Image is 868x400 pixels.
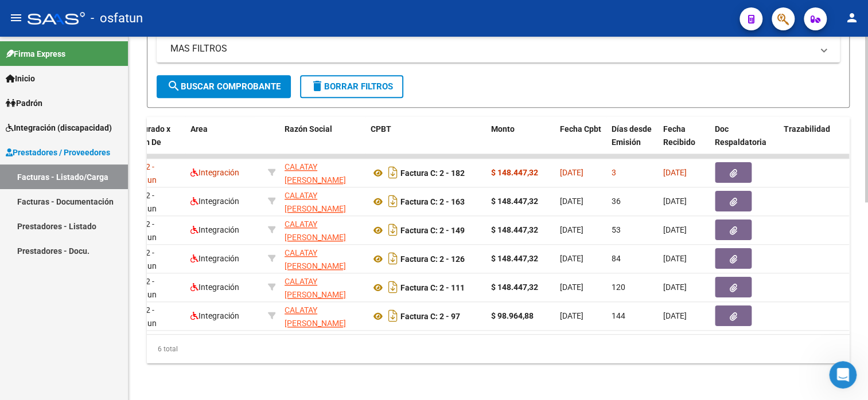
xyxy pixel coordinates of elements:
[190,197,239,206] span: Integración
[663,283,687,292] span: [DATE]
[400,168,465,178] strong: Factura C: 2 - 182
[612,197,621,206] span: 36
[190,225,239,234] span: Integración
[659,117,710,167] datatable-header-cell: Fecha Recibido
[9,11,23,25] mat-icon: menu
[560,168,583,177] span: [DATE]
[285,275,361,299] div: 27362266616
[663,168,687,177] span: [DATE]
[829,361,857,389] iframe: Intercom live chat
[285,277,346,299] span: CALATAY [PERSON_NAME]
[127,124,170,147] span: Facturado x Orden De
[170,42,812,55] mat-panel-title: MAS FILTROS
[491,311,534,320] strong: $ 98.964,88
[190,254,239,263] span: Integración
[285,219,346,242] span: CALATAY [PERSON_NAME]
[845,11,859,25] mat-icon: person
[555,117,607,167] datatable-header-cell: Fecha Cpbt
[491,197,538,206] strong: $ 148.447,32
[190,283,239,292] span: Integración
[491,283,538,292] strong: $ 148.447,32
[663,124,695,147] span: Fecha Recibido
[285,191,346,213] span: CALATAY [PERSON_NAME]
[285,124,332,134] span: Razón Social
[285,305,346,328] span: CALATAY [PERSON_NAME]
[560,254,583,263] span: [DATE]
[300,75,403,98] button: Borrar Filtros
[6,121,112,134] span: Integración (discapacidad)
[386,278,400,296] i: Descargar documento
[386,249,400,268] i: Descargar documento
[560,311,583,320] span: [DATE]
[663,197,687,206] span: [DATE]
[310,81,393,92] span: Borrar Filtros
[386,221,400,239] i: Descargar documento
[167,81,281,92] span: Buscar Comprobante
[560,197,583,206] span: [DATE]
[386,163,400,182] i: Descargar documento
[6,146,110,159] span: Prestadores / Proveedores
[400,197,465,206] strong: Factura C: 2 - 163
[560,124,601,134] span: Fecha Cpbt
[285,162,346,185] span: CALATAY [PERSON_NAME]
[91,6,143,31] span: - osfatun
[386,307,400,325] i: Descargar documento
[784,124,830,134] span: Trazabilidad
[190,168,239,177] span: Integración
[715,124,766,147] span: Doc Respaldatoria
[157,35,840,62] mat-expansion-panel-header: MAS FILTROS
[400,254,465,264] strong: Factura C: 2 - 126
[612,124,652,147] span: Días desde Emisión
[400,283,465,292] strong: Factura C: 2 - 111
[560,283,583,292] span: [DATE]
[612,311,625,320] span: 144
[167,79,181,93] mat-icon: search
[612,254,621,263] span: 84
[612,225,621,234] span: 53
[186,117,263,167] datatable-header-cell: Area
[285,246,361,270] div: 27362266616
[663,225,687,234] span: [DATE]
[491,168,538,177] strong: $ 148.447,32
[486,117,555,167] datatable-header-cell: Monto
[6,72,35,85] span: Inicio
[6,48,65,60] span: Firma Express
[285,160,361,185] div: 27362266616
[491,225,538,234] strong: $ 148.447,32
[612,283,625,292] span: 120
[491,124,515,134] span: Monto
[280,117,366,167] datatable-header-cell: Razón Social
[710,117,779,167] datatable-header-cell: Doc Respaldatoria
[491,254,538,263] strong: $ 148.447,32
[190,311,239,320] span: Integración
[607,117,659,167] datatable-header-cell: Días desde Emisión
[366,117,486,167] datatable-header-cell: CPBT
[285,304,361,328] div: 27362266616
[560,225,583,234] span: [DATE]
[663,311,687,320] span: [DATE]
[612,168,616,177] span: 3
[6,97,42,109] span: Padrón
[779,117,848,167] datatable-header-cell: Trazabilidad
[157,75,291,98] button: Buscar Comprobante
[386,192,400,210] i: Descargar documento
[400,312,460,321] strong: Factura C: 2 - 97
[400,226,465,235] strong: Factura C: 2 - 149
[123,117,186,167] datatable-header-cell: Facturado x Orden De
[190,124,208,134] span: Area
[285,218,361,242] div: 27362266616
[371,124,391,134] span: CPBT
[285,248,346,270] span: CALATAY [PERSON_NAME]
[147,335,850,363] div: 6 total
[310,79,324,93] mat-icon: delete
[285,189,361,213] div: 27362266616
[663,254,687,263] span: [DATE]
